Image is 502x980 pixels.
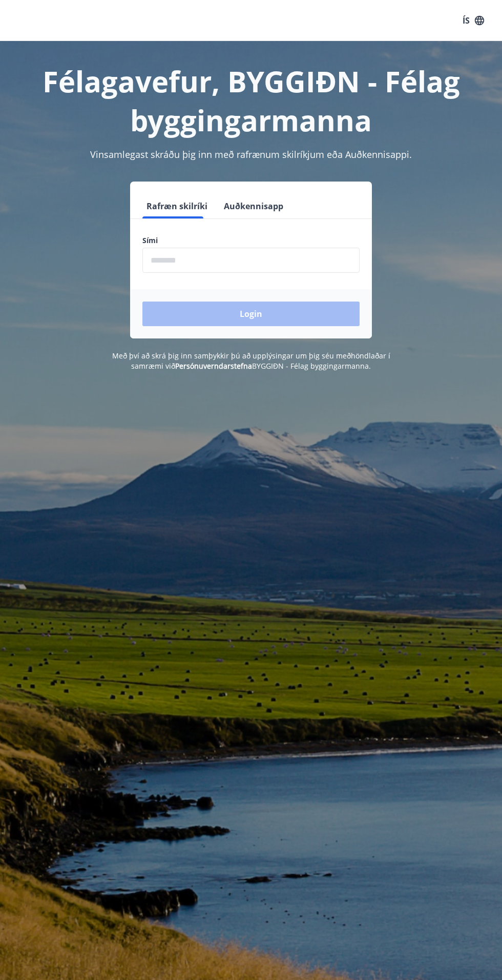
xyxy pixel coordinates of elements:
[457,11,490,30] button: ÍS
[12,62,490,139] h1: Félagavefur, BYGGIÐN - Félag byggingarmanna
[142,194,212,218] button: Rafræn skilríki
[90,148,412,161] span: Vinsamlegast skráðu þig inn með rafrænum skilríkjum eða Auðkennisappi.
[142,235,360,246] label: Sími
[220,194,287,218] button: Auðkennisapp
[175,361,252,371] a: Persónuverndarstefna
[112,351,390,371] span: Með því að skrá þig inn samþykkir þú að upplýsingar um þig séu meðhöndlaðar í samræmi við BYGGIÐN...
